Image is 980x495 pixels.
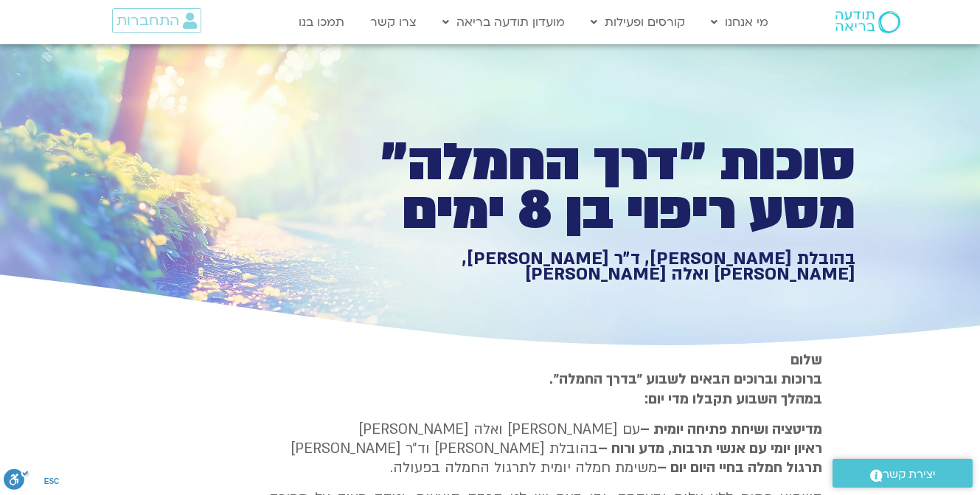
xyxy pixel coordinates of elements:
img: תודעה בריאה [835,11,900,33]
h1: סוכות ״דרך החמלה״ מסע ריפוי בן 8 ימים [344,139,855,235]
a: צרו קשר [363,8,424,36]
a: מועדון תודעה בריאה [435,8,572,36]
a: קורסים ופעילות [583,8,692,36]
b: תרגול חמלה בחיי היום יום – [657,458,822,477]
b: ראיון יומי עם אנשי תרבות, מדע ורוח – [598,439,822,458]
h1: בהובלת [PERSON_NAME], ד״ר [PERSON_NAME], [PERSON_NAME] ואלה [PERSON_NAME] [344,251,855,283]
strong: שלום [790,350,822,370]
a: יצירת קשר [833,459,973,488]
a: מי אנחנו [703,8,776,36]
span: יצירת קשר [883,465,936,485]
span: התחברות [117,13,179,29]
a: תמכו בנו [291,8,352,36]
strong: ברוכות וברוכים הבאים לשבוע ״בדרך החמלה״. במהלך השבוע תקבלו מדי יום: [549,370,822,408]
p: עם [PERSON_NAME] ואלה [PERSON_NAME] בהובלת [PERSON_NAME] וד״ר [PERSON_NAME] משימת חמלה יומית לתרג... [269,420,822,478]
strong: מדיטציה ושיחת פתיחה יומית – [640,420,822,439]
a: התחברות [112,8,201,33]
